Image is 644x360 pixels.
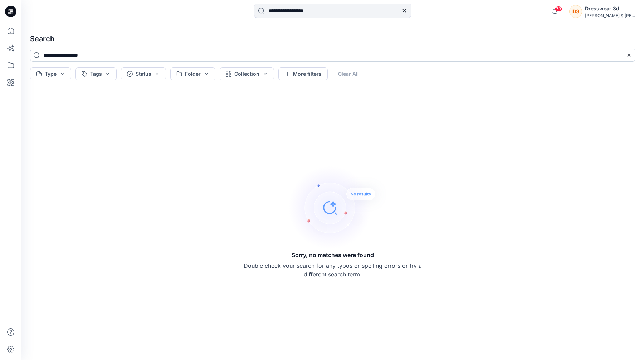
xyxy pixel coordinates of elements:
[555,6,562,12] span: 73
[30,67,71,80] button: Type
[75,67,117,80] button: Tags
[585,13,635,18] div: [PERSON_NAME] & [PERSON_NAME]
[585,4,635,13] div: Dresswear 3d
[569,5,582,18] div: D3
[220,67,274,80] button: Collection
[278,67,328,80] button: More filters
[121,67,166,80] button: Status
[292,251,374,259] h5: Sorry, no matches were found
[170,67,215,80] button: Folder
[243,261,422,279] p: Double check your search for any typos or spelling errors or try a different search term.
[288,165,389,251] img: Sorry, no matches were found
[24,29,641,49] h4: Search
